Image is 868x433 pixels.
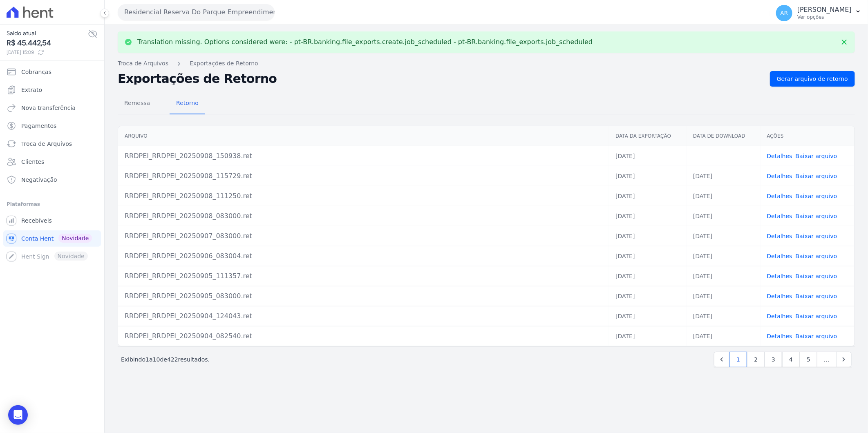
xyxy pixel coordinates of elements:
span: Saldo atual [7,29,88,38]
a: Troca de Arquivos [118,59,168,68]
th: Ações [761,126,855,146]
a: Recebíveis [3,212,101,229]
a: Baixar arquivo [796,293,837,299]
td: [DATE] [687,306,761,326]
div: RRDPEI_RRDPEI_20250905_111357.ret [125,271,602,281]
td: [DATE] [609,326,687,346]
h2: Exportações de Retorno [118,73,763,85]
div: RRDPEI_RRDPEI_20250904_124043.ret [125,311,602,321]
span: Cobranças [21,68,51,76]
td: [DATE] [609,146,687,166]
a: Detalhes [767,233,792,239]
div: RRDPEI_RRDPEI_20250904_082540.ret [125,331,602,341]
a: Retorno [170,93,205,114]
td: [DATE] [687,326,761,346]
div: RRDPEI_RRDPEI_20250906_083004.ret [125,251,602,261]
a: Detalhes [767,253,792,259]
a: Gerar arquivo de retorno [770,71,855,87]
span: Extrato [21,86,42,94]
th: Arquivo [118,126,609,146]
span: Clientes [21,158,44,166]
a: Remessa [118,93,157,114]
a: Detalhes [767,313,792,319]
td: [DATE] [609,206,687,226]
a: Detalhes [767,153,792,159]
td: [DATE] [687,186,761,206]
a: Conta Hent Novidade [3,230,101,247]
button: AR [PERSON_NAME] Ver opções [770,2,868,25]
span: R$ 45.442,54 [7,38,88,49]
a: 3 [765,352,782,367]
a: Baixar arquivo [796,253,837,259]
span: Conta Hent [21,234,54,243]
a: Troca de Arquivos [3,136,101,152]
a: Baixar arquivo [796,313,837,319]
span: AR [780,10,788,16]
a: Negativação [3,172,101,188]
span: 10 [153,356,160,363]
span: Nova transferência [21,104,76,112]
div: RRDPEI_RRDPEI_20250907_083000.ret [125,231,602,241]
a: Next [836,352,852,367]
td: [DATE] [609,166,687,186]
span: Novidade [58,234,92,243]
a: 5 [800,352,817,367]
a: Baixar arquivo [796,193,837,199]
span: Pagamentos [21,122,56,130]
div: Plataformas [7,199,98,209]
nav: Sidebar [7,64,98,265]
a: 2 [747,352,765,367]
p: Translation missing. Options considered were: - pt-BR.banking.file_exports.create.job_scheduled -... [137,38,593,46]
a: Extrato [3,82,101,98]
a: Cobranças [3,64,101,80]
td: [DATE] [609,226,687,246]
a: Baixar arquivo [796,233,837,239]
a: Detalhes [767,273,792,279]
td: [DATE] [609,306,687,326]
a: 1 [729,352,747,367]
a: Baixar arquivo [796,213,837,219]
td: [DATE] [687,246,761,266]
th: Data de Download [687,126,761,146]
span: Retorno [171,95,204,111]
th: Data da Exportação [609,126,687,146]
p: Exibindo a de resultados. [121,355,210,364]
div: RRDPEI_RRDPEI_20250908_111250.ret [125,191,602,201]
span: Gerar arquivo de retorno [777,75,848,83]
a: 4 [782,352,800,367]
div: RRDPEI_RRDPEI_20250908_150938.ret [125,151,602,161]
a: Detalhes [767,213,792,219]
td: [DATE] [609,266,687,286]
span: 422 [167,356,178,363]
a: Baixar arquivo [796,333,837,339]
a: Baixar arquivo [796,173,837,179]
a: Nova transferência [3,100,101,116]
span: Recebíveis [21,216,52,225]
nav: Breadcrumb [118,59,855,68]
td: [DATE] [609,186,687,206]
span: 1 [145,356,149,363]
a: Detalhes [767,293,792,299]
button: Residencial Reserva Do Parque Empreendimento Imobiliario LTDA [118,4,275,20]
td: [DATE] [609,246,687,266]
p: [PERSON_NAME] [797,6,852,14]
td: [DATE] [687,266,761,286]
p: Ver opções [797,14,852,20]
div: RRDPEI_RRDPEI_20250908_115729.ret [125,171,602,181]
div: RRDPEI_RRDPEI_20250905_083000.ret [125,291,602,301]
div: Open Intercom Messenger [8,405,28,425]
a: Baixar arquivo [796,273,837,279]
a: Clientes [3,154,101,170]
a: Detalhes [767,193,792,199]
td: [DATE] [687,206,761,226]
a: Detalhes [767,333,792,339]
a: Previous [714,352,729,367]
span: Remessa [119,95,155,111]
span: Negativação [21,176,57,184]
span: Troca de Arquivos [21,140,72,148]
td: [DATE] [687,166,761,186]
td: [DATE] [609,286,687,306]
a: Pagamentos [3,118,101,134]
span: … [817,352,837,367]
a: Exportações de Retorno [190,59,258,68]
